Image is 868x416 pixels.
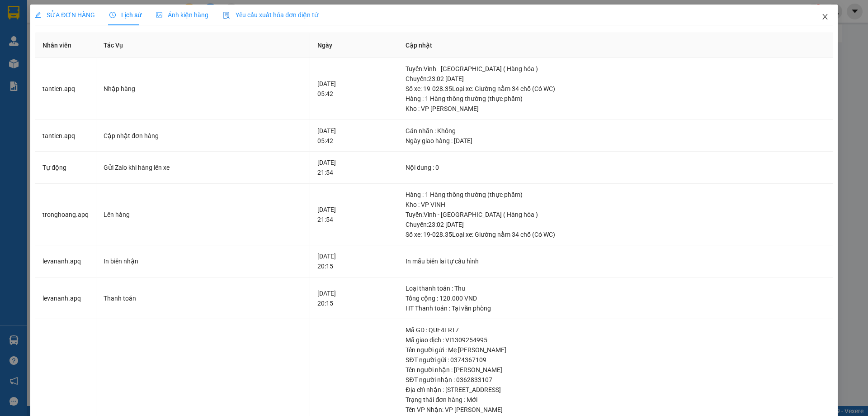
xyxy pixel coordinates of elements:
[406,200,825,210] div: Kho : VP VINH
[406,126,825,136] div: Gán nhãn : Không
[406,385,825,395] div: Địa chỉ nhận : [STREET_ADDRESS]
[35,120,96,152] td: tantien.apq
[35,277,96,320] td: levananh.apq
[109,12,116,18] span: clock-circle
[406,190,825,200] div: Hàng : 1 Hàng thông thường (thực phẩm)
[812,5,838,30] button: Close
[35,33,96,58] th: Nhân viên
[104,256,302,266] div: In biên nhận
[317,205,391,225] div: [DATE] 21:54
[35,12,41,18] span: edit
[406,325,825,335] div: Mã GD : QUE4LRT7
[406,64,825,94] div: Tuyến : Vinh - [GEOGRAPHIC_DATA] ( Hàng hóa ) Chuyến: 23:02 [DATE] Số xe: 19-028.35 Loại xe: Giườ...
[104,84,302,94] div: Nhập hàng
[406,210,825,239] div: Tuyến : Vinh - [GEOGRAPHIC_DATA] ( Hàng hóa ) Chuyến: 23:02 [DATE] Số xe: 19-028.35 Loại xe: Giườ...
[406,335,825,345] div: Mã giao dịch : VI1309254995
[223,12,230,19] img: icon
[406,293,825,303] div: Tổng cộng : 120.000 VND
[406,355,825,365] div: SĐT người gửi : 0374367109
[406,104,825,114] div: Kho : VP [PERSON_NAME]
[104,163,302,172] div: Gửi Zalo khi hàng lên xe
[104,210,302,220] div: Lên hàng
[317,79,391,99] div: [DATE] 05:42
[406,136,825,146] div: Ngày giao hàng : [DATE]
[35,11,95,19] span: SỬA ĐƠN HÀNG
[406,163,825,172] div: Nội dung : 0
[406,94,825,104] div: Hàng : 1 Hàng thông thường (thực phẩm)
[317,288,391,308] div: [DATE] 20:15
[310,33,398,58] th: Ngày
[109,11,142,19] span: Lịch sử
[156,12,162,18] span: picture
[35,184,96,246] td: tronghoang.apq
[104,293,302,303] div: Thanh toán
[406,375,825,385] div: SĐT người nhận : 0362833107
[406,405,825,415] div: Tên VP Nhận: VP [PERSON_NAME]
[96,33,310,58] th: Tác Vụ
[317,158,391,177] div: [DATE] 21:54
[406,283,825,293] div: Loại thanh toán : Thu
[35,58,96,120] td: tantien.apq
[35,245,96,277] td: levananh.apq
[406,365,825,375] div: Tên người nhận : [PERSON_NAME]
[406,345,825,355] div: Tên người gửi : Mẹ [PERSON_NAME]
[406,395,825,405] div: Trạng thái đơn hàng : Mới
[317,251,391,271] div: [DATE] 20:15
[104,131,302,141] div: Cập nhật đơn hàng
[223,11,318,19] span: Yêu cầu xuất hóa đơn điện tử
[821,13,829,20] span: close
[406,256,825,266] div: In mẫu biên lai tự cấu hình
[35,152,96,184] td: Tự động
[156,11,208,19] span: Ảnh kiện hàng
[398,33,833,58] th: Cập nhật
[317,126,391,146] div: [DATE] 05:42
[406,303,825,313] div: HT Thanh toán : Tại văn phòng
